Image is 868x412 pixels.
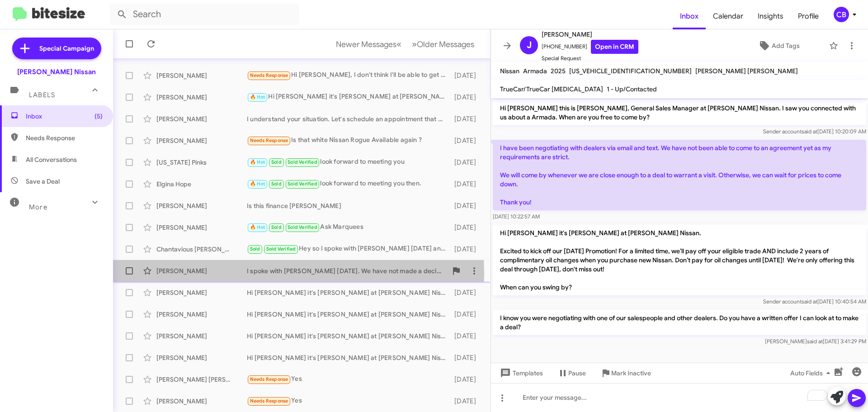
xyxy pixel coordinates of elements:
div: I understand your situation. Let's schedule an appointment that works for you. What day and time ... [247,114,450,123]
span: Sender account [DATE] 10:20:09 AM [763,128,866,135]
div: [PERSON_NAME] [156,93,247,102]
div: [PERSON_NAME] [156,353,247,362]
span: Special Campaign [39,44,94,53]
span: 1 - Up/Contacted [607,85,657,93]
div: Hi [PERSON_NAME] it's [PERSON_NAME] at [PERSON_NAME] Nissan. Excited to kick off our [DATE] Promo... [247,288,450,297]
button: Next [406,35,480,53]
div: Ask Marquees [247,222,450,232]
span: Sold Verified [266,246,296,252]
p: I know you were negotiating with one of our salespeople and other dealers. Do you have a written ... [493,310,866,335]
div: [PERSON_NAME] [156,397,247,406]
span: (5) [94,112,103,121]
div: [DATE] [450,136,483,145]
div: I spoke with [PERSON_NAME] [DATE]. We have not made a decision yet on what we will be buying. I a... [247,266,447,275]
a: Open in CRM [591,40,638,54]
span: Newer Messages [336,39,396,49]
span: Add Tags [772,38,800,54]
span: Sold [250,246,260,252]
a: Insights [750,3,791,29]
span: Pause [568,365,586,381]
div: [DATE] [450,158,483,167]
button: Add Tags [732,38,825,54]
button: Auto Fields [783,365,841,381]
div: [PERSON_NAME] [156,71,247,80]
span: All Conversations [26,155,77,164]
span: » [412,38,417,50]
span: Calendar [706,3,750,29]
div: [DATE] [450,331,483,341]
span: Needs Response [26,133,103,142]
div: Yes [247,374,450,384]
span: Templates [498,365,543,381]
p: Hi [PERSON_NAME] this is [PERSON_NAME], General Sales Manager at [PERSON_NAME] Nissan. I saw you ... [493,100,866,125]
span: Older Messages [417,39,474,49]
span: 🔥 Hot [250,159,265,165]
span: 2025 [551,67,566,75]
span: Save a Deal [26,177,60,186]
button: Previous [330,35,407,53]
span: [PERSON_NAME] [DATE] 3:41:29 PM [765,338,866,345]
span: J [527,38,532,52]
span: [PERSON_NAME] [PERSON_NAME] [695,67,798,75]
div: look forward to meeting you [247,157,450,167]
a: Inbox [673,3,706,29]
span: Sold [271,224,282,230]
span: Needs Response [250,72,288,78]
span: Sold Verified [288,224,317,230]
div: To enrich screen reader interactions, please activate Accessibility in Grammarly extension settings [491,383,868,412]
div: Yes [247,396,450,406]
span: [US_VEHICLE_IDENTIFICATION_NUMBER] [569,67,692,75]
span: Sold Verified [288,159,317,165]
div: [PERSON_NAME] [156,331,247,341]
div: [DATE] [450,180,483,189]
span: Labels [29,91,55,99]
div: Hi [PERSON_NAME] it's [PERSON_NAME] at [PERSON_NAME] Nissan. Excited to kick off our [DATE] Promo... [247,353,450,362]
div: Elgina Hope [156,180,247,189]
div: Chantavious [PERSON_NAME] [156,245,247,254]
span: Inbox [26,112,103,121]
div: [DATE] [450,353,483,362]
span: Sold Verified [288,181,317,187]
button: Pause [550,365,593,381]
div: Hi [PERSON_NAME] it's [PERSON_NAME] at [PERSON_NAME] Nissan. Excited to kick off our [DATE] Promo... [247,92,450,102]
span: [PERSON_NAME] [542,29,638,40]
button: Templates [491,365,550,381]
nav: Page navigation example [331,35,480,53]
div: Is this finance [PERSON_NAME] [247,201,450,210]
div: [DATE] [450,114,483,123]
div: Hi [PERSON_NAME] it's [PERSON_NAME] at [PERSON_NAME] Nissan. Excited to kick off our [DATE] Promo... [247,331,450,341]
div: [DATE] [450,397,483,406]
div: [DATE] [450,375,483,384]
span: said at [802,128,817,135]
input: Search [109,4,299,25]
p: Hi [PERSON_NAME] it's [PERSON_NAME] at [PERSON_NAME] Nissan. Excited to kick off our [DATE] Promo... [493,225,866,295]
button: Mark Inactive [593,365,658,381]
span: Special Request [542,54,638,63]
span: 🔥 Hot [250,224,265,230]
div: [DATE] [450,223,483,232]
div: Hi [PERSON_NAME] it's [PERSON_NAME] at [PERSON_NAME] Nissan. Excited to kick off our [DATE] Promo... [247,310,450,319]
div: [DATE] [450,71,483,80]
button: CB [826,7,858,22]
span: 🔥 Hot [250,94,265,100]
div: [PERSON_NAME] [156,114,247,123]
div: Is that white Nissan Rogue Available again ? [247,135,450,146]
span: « [396,38,401,50]
div: look forward to meeting you then. [247,179,450,189]
span: Sold [271,181,282,187]
span: [PHONE_NUMBER] [542,40,638,54]
div: [PERSON_NAME] [156,223,247,232]
span: Armada [523,67,547,75]
div: [DATE] [450,201,483,210]
span: said at [802,298,817,305]
span: Mark Inactive [611,365,651,381]
div: Hi [PERSON_NAME], I don't think I'll be able to get the car. My current loan is top heavy and my ... [247,70,450,81]
div: [DATE] [450,310,483,319]
span: said at [807,338,823,345]
span: Sender account [DATE] 10:40:54 AM [763,298,866,305]
div: [DATE] [450,93,483,102]
span: Needs Response [250,137,288,143]
span: [DATE] 10:22:57 AM [493,213,540,220]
